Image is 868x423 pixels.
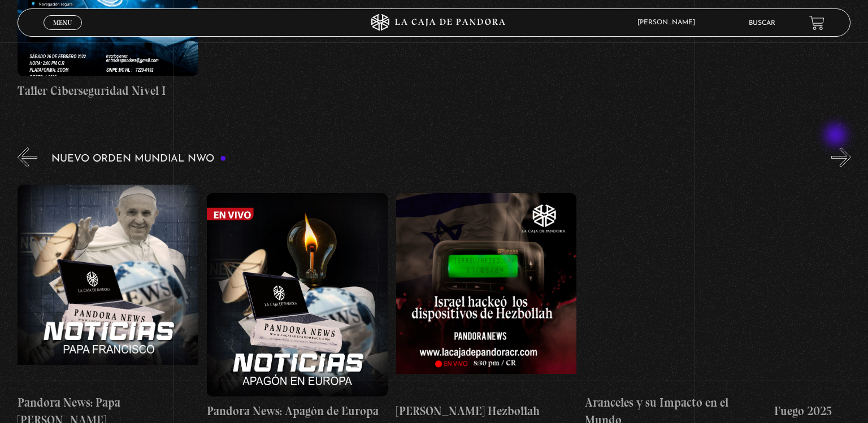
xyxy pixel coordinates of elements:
button: Next [831,147,851,167]
h3: Nuevo Orden Mundial NWO [51,154,227,164]
span: Menu [53,19,72,26]
span: Cerrar [50,29,76,37]
h4: Pandora News: Apagón de Europa [207,402,388,420]
a: Buscar [749,20,775,27]
h4: [PERSON_NAME] Hezbollah [396,402,577,420]
button: Previous [18,147,37,167]
h4: Taller Ciberseguridad Nivel I [18,82,198,100]
span: [PERSON_NAME] [632,19,706,26]
a: View your shopping cart [809,15,824,30]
